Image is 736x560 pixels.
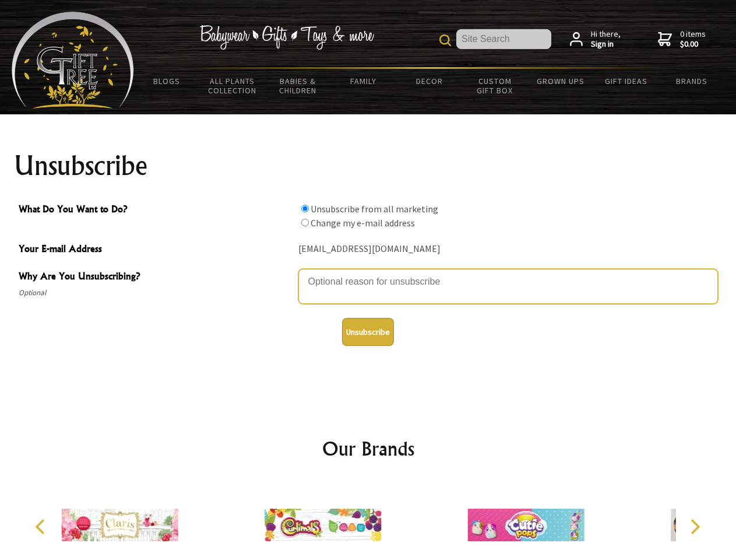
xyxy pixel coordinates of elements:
strong: $0.00 [680,39,706,50]
a: 0 items$0.00 [658,29,706,50]
button: Unsubscribe [342,318,394,346]
span: Optional [19,286,293,300]
img: product search [439,34,451,46]
input: What Do You Want to Do? [301,205,309,212]
a: All Plants Collection [200,69,266,103]
a: Family [331,69,397,93]
a: Custom Gift Box [462,69,528,103]
span: Your E-mail Address [19,242,293,258]
span: Why Are You Unsubscribing? [19,269,293,286]
span: What Do You Want to Do? [19,202,293,219]
h2: Our Brands [23,435,713,463]
label: Change my e-mail address [311,217,415,229]
span: 0 items [680,29,706,50]
span: Hi there, [591,29,621,50]
textarea: Why Are You Unsubscribing? [298,269,718,304]
input: What Do You Want to Do? [301,219,309,226]
label: Unsubscribe from all marketing [311,203,438,215]
a: Grown Ups [527,69,593,93]
a: BLOGS [134,69,200,93]
strong: Sign in [591,39,621,50]
div: [EMAIL_ADDRESS][DOMAIN_NAME] [298,240,718,258]
a: Decor [396,69,462,93]
a: Hi there,Sign in [570,29,621,50]
button: Next [682,514,707,540]
h1: Unsubscribe [14,152,723,180]
a: Brands [659,69,725,93]
a: Gift Ideas [593,69,659,93]
img: Babyware - Gifts - Toys and more... [12,12,134,108]
button: Previous [29,514,55,540]
input: Site Search [456,29,551,49]
img: Babywear - Gifts - Toys & more [199,25,374,50]
a: Babies & Children [265,69,331,103]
